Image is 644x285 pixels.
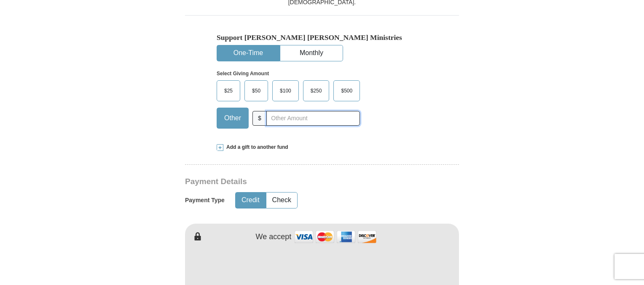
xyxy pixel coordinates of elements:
[256,232,292,242] h4: We accept
[306,84,326,97] span: $250
[266,111,360,126] input: Other Amount
[248,84,265,97] span: $50
[220,84,237,97] span: $25
[220,112,245,124] span: Other
[217,71,269,77] strong: Select Giving Amount
[223,144,288,151] span: Add a gift to another fund
[293,228,378,246] img: credit cards accepted
[280,45,343,61] button: Monthly
[337,84,357,97] span: $500
[185,197,225,204] h5: Payment Type
[185,177,400,187] h3: Payment Details
[217,45,279,61] button: One-Time
[252,111,267,126] span: $
[276,84,295,97] span: $100
[236,193,266,208] button: Credit
[217,33,427,42] h5: Support [PERSON_NAME] [PERSON_NAME] Ministries
[266,193,297,208] button: Check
